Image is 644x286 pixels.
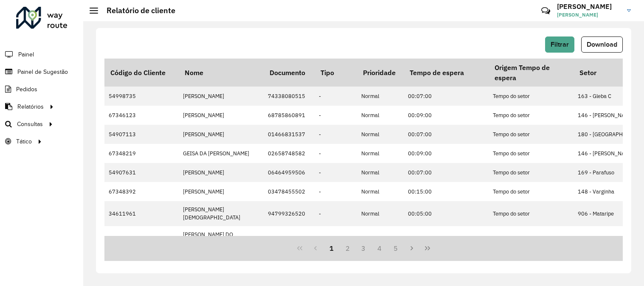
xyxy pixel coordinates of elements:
[264,201,315,226] td: 94799326520
[315,182,357,201] td: -
[179,59,264,87] th: Nome
[17,102,44,111] span: Relatórios
[404,240,420,256] button: Next Page
[104,163,179,182] td: 54907631
[104,201,179,226] td: 34611961
[179,201,264,226] td: [PERSON_NAME][DEMOGRAPHIC_DATA]
[179,226,264,251] td: [PERSON_NAME] DO SACRAMENTO FILHO
[489,125,574,144] td: Tempo do setor
[315,226,357,251] td: -
[264,182,315,201] td: 03478455502
[357,201,404,226] td: Normal
[357,125,404,144] td: Normal
[264,87,315,106] td: 74338080515
[357,163,404,182] td: Normal
[179,144,264,163] td: GEISA DA [PERSON_NAME]
[16,137,32,146] span: Tático
[104,182,179,201] td: 67348392
[404,163,489,182] td: 00:07:00
[340,240,356,256] button: 2
[557,3,621,11] h3: [PERSON_NAME]
[357,59,404,87] th: Prioridade
[264,144,315,163] td: 02658748582
[551,41,569,48] span: Filtrar
[315,87,357,106] td: -
[489,201,574,226] td: Tempo do setor
[404,144,489,163] td: 00:09:00
[104,125,179,144] td: 54907113
[104,106,179,125] td: 67346123
[587,41,617,48] span: Download
[264,125,315,144] td: 01466831537
[388,240,404,256] button: 5
[537,2,555,20] a: Contato Rápido
[264,59,315,87] th: Documento
[98,6,175,15] h2: Relatório de cliente
[357,106,404,125] td: Normal
[315,106,357,125] td: -
[323,240,340,256] button: 1
[489,182,574,201] td: Tempo do setor
[489,144,574,163] td: Tempo do setor
[489,59,574,87] th: Origem Tempo de espera
[179,125,264,144] td: [PERSON_NAME]
[104,59,179,87] th: Código do Cliente
[179,106,264,125] td: [PERSON_NAME]
[489,226,574,251] td: Cadastro do cliente
[404,59,489,87] th: Tempo de espera
[104,87,179,106] td: 54998735
[489,87,574,106] td: Tempo do setor
[315,163,357,182] td: -
[315,125,357,144] td: -
[404,125,489,144] td: 00:07:00
[404,182,489,201] td: 00:15:00
[18,50,34,59] span: Painel
[404,87,489,106] td: 00:07:00
[315,144,357,163] td: -
[357,87,404,106] td: Normal
[179,163,264,182] td: [PERSON_NAME]
[489,163,574,182] td: Tempo do setor
[104,144,179,163] td: 67348219
[545,36,574,53] button: Filtrar
[17,120,43,129] span: Consultas
[357,182,404,201] td: Normal
[419,240,436,256] button: Last Page
[357,226,404,251] td: Normal
[264,226,315,251] td: 56616953572
[315,59,357,87] th: Tipo
[557,11,621,19] span: [PERSON_NAME]
[315,201,357,226] td: -
[264,106,315,125] td: 68785860891
[404,106,489,125] td: 00:09:00
[404,201,489,226] td: 00:05:00
[371,240,388,256] button: 4
[179,182,264,201] td: [PERSON_NAME]
[357,144,404,163] td: Normal
[581,36,623,53] button: Download
[17,67,68,76] span: Painel de Sugestão
[104,226,179,251] td: 54954203
[179,87,264,106] td: [PERSON_NAME]
[404,226,489,251] td: 00:00:00
[489,106,574,125] td: Tempo do setor
[264,163,315,182] td: 06464959506
[16,85,37,94] span: Pedidos
[356,240,372,256] button: 3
